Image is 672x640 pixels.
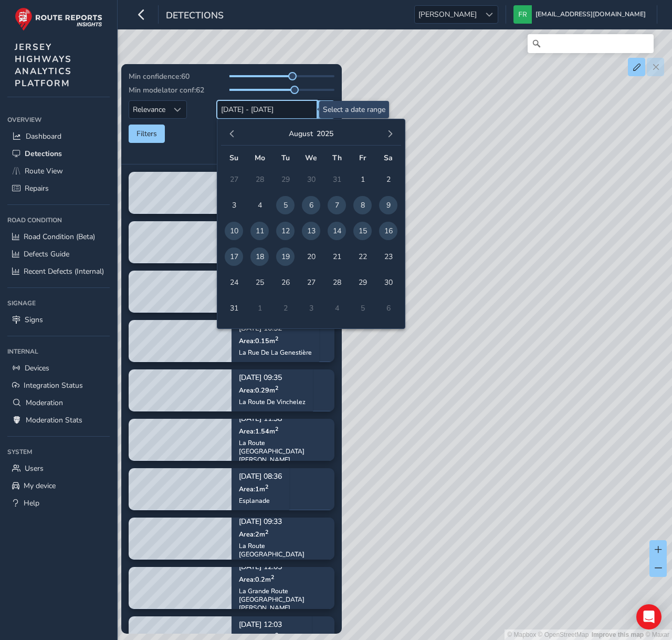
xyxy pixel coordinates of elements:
[239,336,278,345] span: Area: 0.15 m
[239,586,327,612] div: La Grande Route [GEOGRAPHIC_DATA][PERSON_NAME]
[239,541,327,558] div: La Route [GEOGRAPHIC_DATA]
[7,245,110,263] a: Defects Guide
[25,363,49,373] span: Devices
[281,153,290,163] span: Tu
[196,85,204,95] span: 62
[129,71,181,81] span: Min confidence:
[24,498,39,508] span: Help
[305,153,317,163] span: We
[250,196,269,214] span: 4
[302,273,320,292] span: 27
[239,426,278,435] span: Area: 1.54 m
[239,438,327,463] div: La Route [GEOGRAPHIC_DATA][PERSON_NAME]
[535,5,646,24] span: [EMAIL_ADDRESS][DOMAIN_NAME]
[276,247,295,266] span: 19
[415,6,480,23] span: [PERSON_NAME]
[275,425,278,432] sup: 2
[328,273,346,292] span: 28
[275,334,278,342] sup: 2
[239,415,327,422] p: [DATE] 11:38
[7,263,110,280] a: Recent Defects (Internal)
[181,71,190,81] span: 60
[276,222,295,240] span: 12
[271,573,274,581] sup: 2
[25,315,43,325] span: Signs
[289,129,313,139] button: August
[7,228,110,245] a: Road Condition (Beta)
[7,112,110,128] div: Overview
[225,273,243,292] span: 24
[239,496,282,504] div: Esplanade
[25,183,49,193] span: Repairs
[26,398,63,408] span: Moderation
[276,196,295,214] span: 5
[26,131,61,141] span: Dashboard
[24,481,56,491] span: My device
[239,529,268,538] span: Area: 2 m
[229,153,238,163] span: Su
[129,101,169,118] span: Relevance
[7,311,110,328] a: Signs
[225,196,243,214] span: 3
[276,273,295,292] span: 26
[384,153,393,163] span: Sa
[225,222,243,240] span: 10
[129,85,196,95] span: Min modelator conf:
[528,34,654,53] input: Search
[250,273,269,292] span: 25
[332,153,342,163] span: Th
[7,128,110,145] a: Dashboard
[225,299,243,317] span: 31
[359,153,366,163] span: Fr
[328,247,346,266] span: 21
[24,380,83,390] span: Integration Status
[7,494,110,512] a: Help
[265,482,268,490] sup: 2
[7,359,110,377] a: Devices
[7,344,110,359] div: Internal
[379,247,397,266] span: 23
[239,397,306,406] div: La Route De Vinchelez
[239,325,312,332] p: [DATE] 10:52
[250,222,269,240] span: 11
[250,247,269,266] span: 18
[239,518,327,525] p: [DATE] 09:33
[302,222,320,240] span: 13
[265,528,268,535] sup: 2
[302,196,320,214] span: 6
[302,247,320,266] span: 20
[636,604,661,629] div: Open Intercom Messenger
[239,374,306,381] p: [DATE] 09:35
[239,621,304,628] p: [DATE] 12:03
[7,377,110,394] a: Integration Status
[317,129,333,139] button: 2025
[513,5,532,24] img: diamond-layout
[26,415,82,425] span: Moderation Stats
[25,166,63,176] span: Route View
[7,394,110,411] a: Moderation
[353,273,372,292] span: 29
[513,5,649,24] button: [EMAIL_ADDRESS][DOMAIN_NAME]
[255,153,265,163] span: Mo
[7,444,110,460] div: System
[379,222,397,240] span: 16
[379,170,397,189] span: 2
[239,574,274,583] span: Area: 0.2 m
[353,222,372,240] span: 15
[7,295,110,311] div: Signage
[24,232,95,242] span: Road Condition (Beta)
[15,41,72,89] span: JERSEY HIGHWAYS ANALYTICS PLATFORM
[328,222,346,240] span: 14
[15,7,102,31] img: rr logo
[239,484,268,493] span: Area: 1 m
[7,212,110,228] div: Road Condition
[7,180,110,197] a: Repairs
[353,196,372,214] span: 8
[239,473,282,480] p: [DATE] 08:36
[166,9,224,24] span: Detections
[7,411,110,429] a: Moderation Stats
[129,125,165,143] button: Filters
[239,563,327,571] p: [DATE] 12:05
[328,196,346,214] span: 7
[7,145,110,162] a: Detections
